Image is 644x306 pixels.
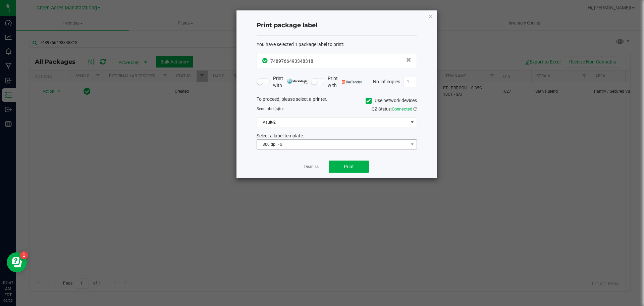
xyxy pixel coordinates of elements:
[344,164,354,169] span: Print
[373,79,400,84] span: No. of copies
[257,41,417,48] div: :
[20,251,28,259] iframe: Resource center unread badge
[252,96,422,106] div: To proceed, please select a printer.
[304,164,319,170] a: Dismiss
[329,161,369,173] button: Print
[270,58,313,64] span: 7489766493348318
[252,132,422,139] div: Select a label template.
[392,106,412,112] span: Connected
[287,79,308,84] img: mark_magic_cybra.png
[342,80,362,84] img: bartender.png
[7,252,27,272] iframe: Resource center
[257,42,343,47] span: You have selected 1 package label to print
[366,97,417,104] label: Use network devices
[257,106,284,111] span: Send to:
[262,57,269,64] span: In Sync
[328,75,362,89] span: Print with
[257,140,408,149] span: 300 dpi FG
[266,106,279,111] span: label(s)
[372,106,417,112] span: QZ Status:
[273,75,308,89] span: Print with
[257,21,417,30] h4: Print package label
[257,118,408,127] span: Vault-2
